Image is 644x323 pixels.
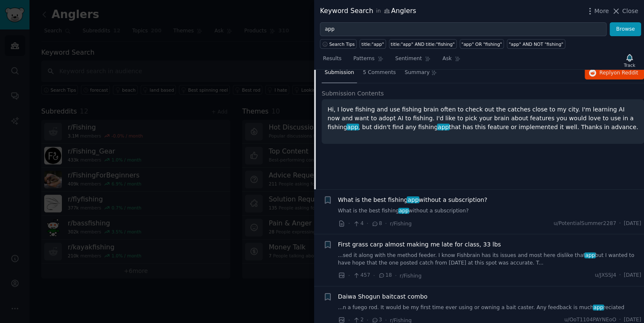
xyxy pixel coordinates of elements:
[614,70,638,76] span: on Reddit
[338,240,501,249] a: First grass carp almost making me late for class, 33 lbs
[585,66,644,80] button: Replyon Reddit
[362,41,384,47] div: title:"app"
[389,39,457,49] a: title:"app" AND title:"fishing"
[338,196,487,204] a: What is the best fishingappwithout a subscription?
[593,304,604,310] span: app
[378,272,392,279] span: 18
[348,219,350,228] span: ·
[338,252,641,267] a: ...sed it along with the method feeder. I know Fishbrain has its issues and most here dislike tha...
[353,220,363,228] span: 4
[373,271,375,280] span: ·
[363,69,396,77] span: 5 Comments
[619,272,621,279] span: ·
[325,69,354,77] span: Submission
[359,39,386,49] a: title:"app"
[594,7,609,16] span: More
[353,55,374,63] span: Patterns
[353,272,370,279] span: 457
[554,220,616,228] span: u/PotentialSummer2287
[612,7,638,16] button: Close
[621,52,638,69] button: Track
[376,8,381,15] span: in
[367,219,368,228] span: ·
[338,207,641,215] a: What is the best fishingappwithout a subscription?
[404,69,429,77] span: Summary
[346,124,359,130] span: app
[437,124,450,130] span: app
[399,273,421,279] span: r/Fishing
[622,7,638,16] span: Close
[624,62,635,68] div: Track
[371,220,382,228] span: 8
[390,221,412,227] span: r/Fishing
[338,196,487,204] span: What is the best fishing without a subscription?
[442,55,452,63] span: Ask
[320,39,357,49] button: Search Tips
[460,39,504,49] a: "app" OR "fishing"
[624,272,641,279] span: [DATE]
[322,89,384,98] span: Submission Contents
[329,41,355,47] span: Search Tips
[320,52,344,69] a: Results
[508,41,563,47] div: "app" AND NOT "fishing"
[398,208,410,214] span: app
[461,41,502,47] div: "app" OR "fishing"
[395,271,397,280] span: ·
[392,52,434,69] a: Sentiment
[338,304,641,312] a: ...n a fuego rod. It would be my first time ever using or owning a bait caster. Any feedback is m...
[320,22,607,37] input: Try a keyword related to your business
[323,55,341,63] span: Results
[327,105,638,132] p: Hi, I love fishing and use fishing brain often to check out the catches close to my city. I'm lea...
[395,55,422,63] span: Sentiment
[609,22,641,37] button: Browse
[507,39,565,49] a: "app" AND NOT "fishing"
[619,220,621,228] span: ·
[348,271,350,280] span: ·
[584,252,596,258] span: app
[624,220,641,228] span: [DATE]
[595,272,616,279] span: u/JXSSJ4
[385,219,387,228] span: ·
[439,52,463,69] a: Ask
[391,41,455,47] div: title:"app" AND title:"fishing"
[599,69,638,77] span: Reply
[350,52,386,69] a: Patterns
[407,196,419,203] span: app
[585,7,609,16] button: More
[338,292,428,301] a: Daiwa Shogun baitcast combo
[320,6,416,16] div: Keyword Search Anglers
